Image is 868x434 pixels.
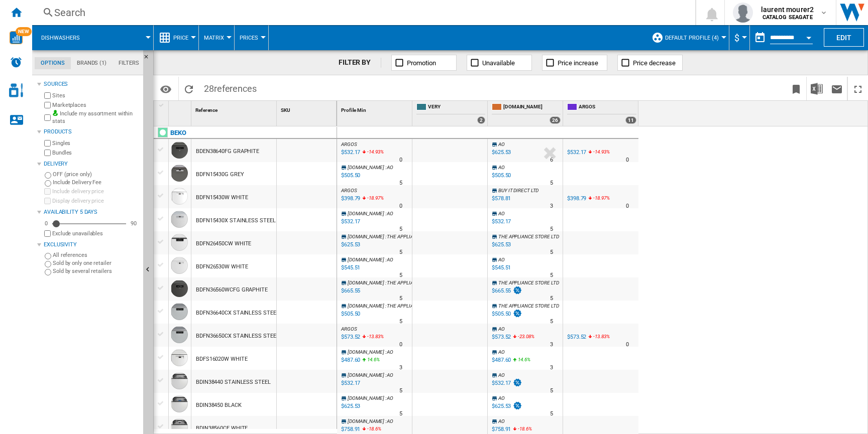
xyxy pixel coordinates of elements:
div: 26 offers sold by AMAZON.CO.UK [550,116,561,124]
button: Options [156,80,176,98]
div: Delivery Time : 0 day [626,155,629,165]
span: -13.83 [367,334,380,339]
div: BDEN38640FG GRAPHITE [196,140,259,163]
span: : AO [385,257,394,262]
div: 0 [42,220,50,227]
input: Singles [44,140,51,147]
span: 28 [199,77,262,98]
div: Delivery Time : 5 days [399,386,402,396]
div: Last updated : Friday, 26 September 2025 06:45 [340,194,360,204]
div: Profile Min Sort None [339,101,412,116]
div: $665.55 [490,286,522,296]
md-menu: Currency [729,25,750,50]
img: cosmetic-logo.svg [9,83,23,97]
div: Last updated : Friday, 26 September 2025 05:14 [340,240,360,250]
div: Delivery Time : 5 days [550,224,553,234]
div: BDIN38450 BLACK [196,394,242,417]
span: -23.08 [518,334,530,339]
span: AO [498,418,505,424]
div: Delivery Time : 5 days [550,247,553,257]
input: Include delivery price [44,188,51,195]
span: Profile Min [341,107,366,113]
div: Reference Sort None [193,101,276,116]
input: OFF (price only) [45,172,51,179]
div: $625.53 [492,149,511,156]
div: Last updated : Friday, 26 September 2025 06:44 [340,332,360,342]
img: mysite-bg-18x18.png [52,110,58,116]
div: Delivery Time : 0 day [399,201,402,211]
span: [DOMAIN_NAME] [348,280,384,285]
button: Edit [824,28,864,47]
img: promotionV3.png [512,401,522,410]
span: : AO [385,418,394,424]
div: $505.50 [492,172,511,179]
span: ARGOS [341,326,357,332]
div: $758.91 [492,426,511,432]
div: $487.60 [492,357,511,363]
span: Price decrease [633,59,676,67]
div: Price [159,25,193,50]
span: AO [498,326,505,332]
div: $532.17 [567,149,586,156]
div: BDFN36650CX STAINLESS STEEL [196,325,279,348]
div: BDFN26450CW WHITE [196,232,251,255]
div: $573.52 [566,332,586,342]
span: BUY IT DIRECT LTD [498,188,538,193]
label: Display delivery price [52,197,139,205]
div: Last updated : Friday, 26 September 2025 06:45 [340,148,360,158]
span: ARGOS [341,188,357,193]
div: $578.81 [490,194,511,204]
span: : AO [385,395,394,401]
i: % [592,332,598,344]
img: promotionV3.png [512,378,522,387]
span: AO [498,211,505,216]
button: Matrix [204,25,229,50]
div: Delivery Time : 0 day [399,340,402,350]
input: Display delivery price [44,230,51,237]
label: Sold by only one retailer [53,259,139,267]
div: VERY 2 offers sold by VERY [414,101,487,126]
button: $ [734,25,744,50]
div: 90 [128,220,139,227]
span: -18.6 [367,426,378,431]
button: Price decrease [617,55,683,71]
label: Include Delivery Fee [53,179,139,186]
div: ARGOS 11 offers sold by ARGOS [565,101,638,126]
img: wise-card.svg [10,31,23,44]
div: Sort None [279,101,337,116]
button: Reload [179,77,199,100]
span: THE APPLIANCE STORE LTD [498,280,559,285]
div: Sort None [193,101,276,116]
label: Exclude unavailables [52,230,139,237]
button: Bookmark this report [786,77,806,100]
button: Prices [240,25,263,50]
span: SKU [281,107,290,113]
i: % [366,332,372,344]
div: BDIN38440 STAINLESS STEEL [196,371,271,394]
div: Delivery Time : 5 days [399,294,402,304]
img: excel-24x24.png [811,83,823,95]
div: Last updated : Friday, 26 September 2025 05:17 [340,263,360,273]
button: Send this report by email [827,77,847,100]
span: AO [498,395,505,401]
div: Delivery Time : 3 days [550,340,553,350]
span: [DOMAIN_NAME] [348,257,384,262]
div: $573.52 [567,334,586,340]
div: Delivery Time : 0 day [626,201,629,211]
span: AO [498,141,505,147]
div: Last updated : Friday, 26 September 2025 04:46 [340,378,360,388]
span: AO [498,349,505,355]
label: Singles [52,139,139,147]
div: $398.79 [567,195,586,202]
button: Maximize [848,77,868,100]
span: Prices [240,35,258,41]
div: Dishwashers [37,25,148,50]
button: Price [173,25,193,50]
div: 2 offers sold by VERY [477,116,485,124]
div: BDFN36560WCFG GRAPHITE [196,278,268,302]
div: $625.53 [490,401,522,411]
button: Promotion [391,55,457,71]
button: Dishwashers [41,25,90,50]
